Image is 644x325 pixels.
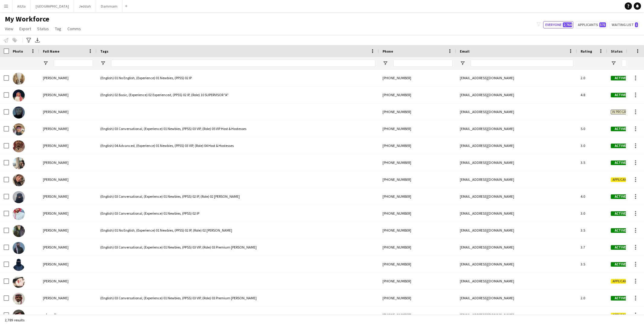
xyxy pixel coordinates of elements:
[577,154,607,171] div: 3.5
[611,110,633,114] span: In progress
[13,157,25,169] img: Abeer Albalawi
[43,194,69,199] span: [PERSON_NAME]
[610,21,639,28] button: Waiting list1
[43,279,69,283] span: [PERSON_NAME]
[25,37,32,44] app-action-btn: Advanced filters
[97,222,379,239] div: (English) 01 No English, (Experience) 01 Newbies, (PPSS) 02 IP, (Role) 02 [PERSON_NAME]
[43,60,48,66] button: Open Filter Menu
[611,76,630,80] span: Active
[456,154,577,171] div: [EMAIL_ADDRESS][DOMAIN_NAME]
[577,205,607,222] div: 3.0
[393,60,453,67] input: Phone Filter Input
[379,239,456,255] div: [PHONE_NUMBER]
[577,86,607,103] div: 4.8
[43,245,69,249] span: [PERSON_NAME]
[611,177,630,182] span: Applicant
[5,26,13,31] span: View
[379,120,456,137] div: [PHONE_NUMBER]
[13,242,25,254] img: Faisal ABDULDAEM
[13,106,25,119] img: MOHAMMED ALOSAIMI
[43,93,69,97] span: [PERSON_NAME]
[379,256,456,272] div: [PHONE_NUMBER]
[456,273,577,289] div: [EMAIL_ADDRESS][DOMAIN_NAME]
[43,313,66,317] span: تيسير الحويطي
[577,188,607,205] div: 4.0
[13,49,23,54] span: Photo
[31,0,74,12] button: [GEOGRAPHIC_DATA]
[13,89,25,102] img: Zaid Al-Rifai
[471,60,573,67] input: Email Filter Input
[611,279,630,284] span: Applicant
[97,120,379,137] div: (English) 03 Conversational, (Experience) 01 Newbies, (PPSS) 03 VIP, (Role) 05 VIP Host & Hostesses
[611,211,630,216] span: Active
[611,296,630,301] span: Active
[13,276,25,288] img: Sundus Alfakhri
[611,228,630,233] span: Active
[456,307,577,323] div: [EMAIL_ADDRESS][DOMAIN_NAME]
[456,256,577,272] div: [EMAIL_ADDRESS][DOMAIN_NAME]
[611,93,630,97] span: Active
[379,188,456,205] div: [PHONE_NUMBER]
[576,21,607,28] button: Applicants575
[456,86,577,103] div: [EMAIL_ADDRESS][DOMAIN_NAME]
[379,171,456,188] div: [PHONE_NUMBER]
[13,293,25,305] img: Ziyad Alanzi
[456,137,577,154] div: [EMAIL_ADDRESS][DOMAIN_NAME]
[577,256,607,272] div: 3.5
[577,70,607,86] div: 2.0
[460,49,469,54] span: Email
[55,26,61,31] span: Tag
[379,70,456,86] div: [PHONE_NUMBER]
[54,60,93,67] input: Full Name Filter Input
[577,290,607,306] div: 2.0
[97,205,379,222] div: (English) 03 Conversational, (Experience) 01 Newbies, (PPSS) 02 IP
[13,140,25,152] img: Abdulelah Alghaythi
[563,22,572,27] span: 2,764
[456,290,577,306] div: [EMAIL_ADDRESS][DOMAIN_NAME]
[611,194,630,199] span: Active
[43,76,69,80] span: [PERSON_NAME]
[577,239,607,255] div: 3.7
[611,144,630,148] span: Active
[456,239,577,255] div: [EMAIL_ADDRESS][DOMAIN_NAME]
[456,171,577,188] div: [EMAIL_ADDRESS][DOMAIN_NAME]
[13,225,25,237] img: Aziza Al-Juhani
[43,228,69,232] span: [PERSON_NAME]
[13,310,25,322] img: تيسير الحويطي
[13,73,25,85] img: islah siddig
[577,120,607,137] div: 5.0
[611,262,630,267] span: Active
[43,296,69,300] span: [PERSON_NAME]
[622,60,640,67] input: Status Filter Input
[577,137,607,154] div: 3.0
[611,161,630,165] span: Active
[383,60,388,66] button: Open Filter Menu
[456,188,577,205] div: [EMAIL_ADDRESS][DOMAIN_NAME]
[456,222,577,239] div: [EMAIL_ADDRESS][DOMAIN_NAME]
[379,290,456,306] div: [PHONE_NUMBER]
[43,109,69,114] span: [PERSON_NAME]
[43,143,69,148] span: [PERSON_NAME]
[611,60,616,66] button: Open Filter Menu
[97,70,379,86] div: (English) 01 No English, (Experience) 01 Newbies, (PPSS) 02 IP
[379,103,456,120] div: [PHONE_NUMBER]
[17,25,34,33] a: Export
[35,25,51,33] a: Status
[13,123,25,135] img: Abdulaziz Alshmmari
[97,290,379,306] div: (English) 03 Conversational, (Experience) 01 Newbies, (PPSS) 03 VIP, (Role) 03 Premium [PERSON_NAME]
[543,21,573,28] button: Everyone2,764
[43,49,59,54] span: Full Name
[456,205,577,222] div: [EMAIL_ADDRESS][DOMAIN_NAME]
[611,245,630,250] span: Active
[37,26,49,31] span: Status
[13,208,25,220] img: Ali Albalawi
[19,26,31,31] span: Export
[379,222,456,239] div: [PHONE_NUMBER]
[100,49,108,54] span: Tags
[100,60,106,66] button: Open Filter Menu
[379,86,456,103] div: [PHONE_NUMBER]
[635,22,638,27] span: 1
[13,191,25,203] img: Aishah Alenzi
[379,154,456,171] div: [PHONE_NUMBER]
[599,22,606,27] span: 575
